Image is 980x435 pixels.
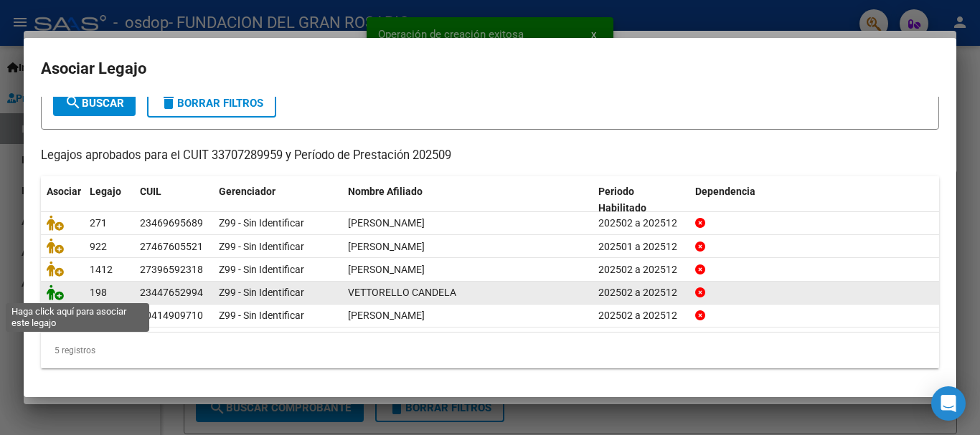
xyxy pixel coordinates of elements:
mat-icon: search [65,94,82,111]
span: Z99 - Sin Identificar [219,264,304,275]
span: Legajo [90,186,121,197]
span: 271 [90,217,107,229]
span: SILVANO TOMAS [348,310,425,321]
div: 202502 a 202512 [598,215,684,231]
span: Buscar [65,97,124,110]
button: Buscar [53,90,136,116]
span: 198 [90,287,107,298]
p: Legajos aprobados para el CUIT 33707289959 y Período de Prestación 202509 [41,147,939,165]
div: 27467605521 [140,239,203,255]
span: Z99 - Sin Identificar [219,287,304,298]
mat-icon: delete [160,94,177,111]
datatable-header-cell: Gerenciador [213,176,342,224]
span: GIULIANTE MATIAS RAFAEL [348,217,425,229]
div: 20414909710 [140,307,203,324]
span: 1412 [90,264,113,275]
div: 23447652994 [140,285,203,301]
span: Borrar Filtros [160,97,263,110]
datatable-header-cell: Periodo Habilitado [593,176,689,224]
datatable-header-cell: Legajo [84,176,134,224]
datatable-header-cell: Dependencia [689,176,940,224]
div: 202502 a 202512 [598,285,684,301]
datatable-header-cell: Asociar [41,176,84,224]
span: Gerenciador [219,186,275,197]
span: Dependencia [695,186,755,197]
span: ROBLEDO MARA NERINA [348,264,425,275]
span: Z99 - Sin Identificar [219,310,304,321]
span: Nombre Afiliado [348,186,423,197]
div: 5 registros [41,333,939,368]
div: 27396592318 [140,262,203,278]
div: 202502 a 202512 [598,262,684,278]
span: DALBANO SELENE [348,241,425,252]
span: Z99 - Sin Identificar [219,217,304,229]
div: 202502 a 202512 [598,307,684,324]
button: Borrar Filtros [147,89,276,118]
div: 202501 a 202512 [598,239,684,255]
span: CUIL [140,186,161,197]
span: 922 [90,241,107,252]
datatable-header-cell: Nombre Afiliado [342,176,593,224]
span: Asociar [47,186,81,197]
span: 124 [90,310,107,321]
span: VETTORELLO CANDELA [348,287,456,298]
datatable-header-cell: CUIL [134,176,213,224]
div: 23469695689 [140,215,203,231]
div: Open Intercom Messenger [931,386,966,421]
span: Z99 - Sin Identificar [219,241,304,252]
span: Periodo Habilitado [598,186,646,214]
h2: Asociar Legajo [41,55,939,82]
